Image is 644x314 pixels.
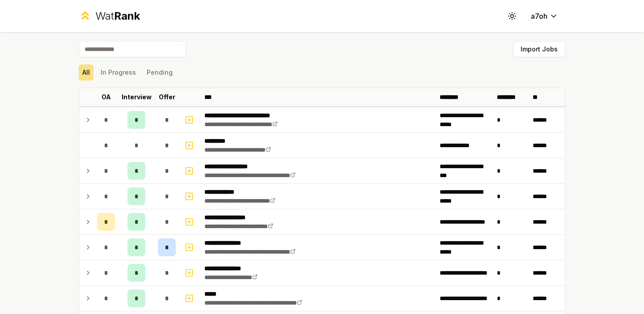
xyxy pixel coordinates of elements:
[79,64,93,81] button: All
[102,93,111,102] p: OA
[513,41,565,57] button: Import Jobs
[524,8,565,24] button: a7oh
[114,9,140,22] span: Rank
[122,93,152,102] p: Interview
[143,64,176,81] button: Pending
[97,64,140,81] button: In Progress
[159,93,175,102] p: Offer
[95,9,140,23] div: Wat
[531,11,547,21] span: a7oh
[79,9,140,23] a: WatRank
